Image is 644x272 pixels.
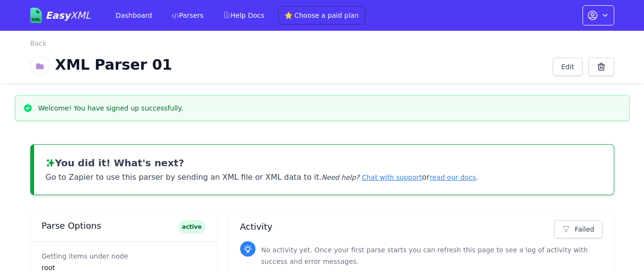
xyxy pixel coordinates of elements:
[554,220,603,238] a: Failed
[362,173,422,181] a: Chat with support
[38,103,183,113] h3: Welcome! You have signed up successfully.
[430,173,476,181] a: read our docs
[46,11,91,20] span: Easy
[278,6,365,25] a: ⭐ Choose a paid plan
[30,8,42,23] img: easyxml_logo.png
[71,10,91,21] span: XML
[178,220,206,234] span: active
[322,173,360,181] span: Need help?
[30,8,91,23] a: EasyXML
[240,220,603,234] h2: Activity
[30,38,614,54] nav: Breadcrumb
[46,156,602,170] h3: You did it! What's next?
[42,251,206,261] dt: Getting items under node
[110,7,158,24] a: Dashboard
[42,220,206,232] h2: Parse Options
[46,170,602,183] p: Go to Zapier to use this parser by sending an XML file or XML data to it. or .
[604,234,634,262] iframe: chat widget
[217,7,270,24] a: Help Docs
[55,58,546,72] h1: XML Parser 01
[166,7,209,24] a: Parsers
[30,38,47,48] a: Back
[553,58,582,76] a: Edit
